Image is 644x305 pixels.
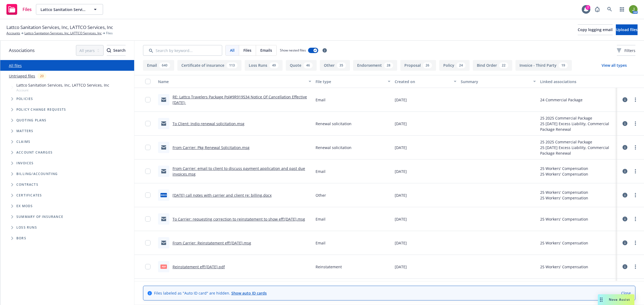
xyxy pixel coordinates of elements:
[145,264,151,269] input: Toggle Row Selected
[604,4,615,15] a: Search
[515,60,572,71] button: Invoice - Third Party
[145,169,151,174] input: Toggle Row Selected
[177,60,241,71] button: Certificate of insurance
[540,166,588,171] div: 25 Workers' Compensation
[173,240,251,246] a: From Carrier: Reinstatement eff:[DATE].msg
[616,27,638,32] span: Upload files
[624,48,635,53] span: Filters
[316,145,352,150] span: Renewal solicitation
[159,62,170,68] div: 640
[0,169,134,244] div: Folder Tree Example
[316,169,325,174] span: Email
[173,166,305,177] a: From Carrier: email to client to discuss payment application and past due invoices.msg
[632,263,639,270] a: more
[269,62,279,68] div: 49
[9,63,22,68] a: All files
[473,60,512,71] button: Bind Order
[16,108,66,111] span: Policy change requests
[540,240,588,246] div: 25 Workers' Compensation
[36,4,103,15] button: Lattco Sanitation Services, Inc, LATTCO Services, Inc
[16,82,109,88] span: Lattco Sanitation Services, Inc, LATTCO Services, Inc
[423,62,432,68] div: 26
[37,73,46,79] div: 20
[173,264,225,269] a: Reinstatement eff:[DATE].pdf
[158,79,305,84] div: Name
[632,144,639,151] a: more
[231,291,267,296] a: Show auto ID cards
[316,264,342,270] span: Reinstatement
[629,5,638,14] img: photo
[41,7,87,12] span: Lattco Sanitation Services, Inc, LATTCO Services, Inc
[540,115,615,121] div: 25 2025 Commercial Package
[632,216,639,222] a: more
[384,62,393,68] div: 28
[9,47,35,54] span: Associations
[173,121,244,126] a: To Client: Indio renewal solicitation.msg
[16,162,34,165] span: Invoices
[230,47,235,53] span: All
[316,97,325,103] span: Email
[632,96,639,103] a: more
[395,97,407,103] span: [DATE]
[540,121,615,132] div: 25 [DATE] Excess Liability, Commercial Package Renewal
[395,240,407,246] span: [DATE]
[16,140,30,143] span: Claims
[461,79,530,84] div: Summary
[592,4,603,15] a: Report a Bug
[16,226,37,229] span: Loss Runs
[395,79,451,84] div: Created on
[395,145,407,150] span: [DATE]
[632,240,639,246] a: more
[316,192,326,198] span: Other
[395,169,407,174] span: [DATE]
[586,5,590,10] div: 7
[160,193,167,197] span: docx
[6,24,113,31] span: Lattco Sanitation Services, Inc, LATTCO Services, Inc
[16,215,63,218] span: Summary of insurance
[632,168,639,174] a: more
[145,145,151,150] input: Toggle Row Selected
[499,62,508,68] div: 22
[395,216,407,222] span: [DATE]
[609,297,630,302] span: Nova Assist
[156,75,313,88] button: Name
[16,151,53,154] span: Account charges
[578,27,613,32] span: Copy logging email
[632,120,639,127] a: more
[143,45,222,56] input: Search by keyword...
[173,193,272,198] a: [DATE] call notes with carrier and client re: billing.docx
[4,2,34,17] a: Files
[395,121,407,127] span: [DATE]
[16,194,42,197] span: Certificates
[540,195,588,201] div: 25 Workers' Compensation
[145,216,151,222] input: Toggle Row Selected
[540,216,588,222] div: 25 Workers' Compensation
[316,240,325,246] span: Email
[9,73,35,79] a: Untriaged files
[598,294,634,305] button: Nova Assist
[540,171,588,177] div: 25 Workers' Compensation
[16,129,33,133] span: Matters
[245,60,283,71] button: Loss Runs
[106,31,113,36] span: Files
[143,60,174,71] button: Email
[540,139,615,145] div: 25 2025 Commercial Package
[617,45,635,56] button: Filters
[226,62,237,68] div: 113
[395,192,407,198] span: [DATE]
[16,172,58,176] span: Billing/Accounting
[145,240,151,246] input: Toggle Row Selected
[107,45,126,55] div: Search
[173,94,307,105] a: RE: Lattco Travelers Package Pol#9R919534 Notice Of Cancellation Effective [DATE]-
[6,31,20,36] a: Accounts
[621,290,631,296] a: Close
[16,97,33,101] span: Policies
[540,97,583,103] div: 24 Commercial Package
[154,290,267,296] span: Files labeled as "Auto ID card" are hidden.
[286,60,317,71] button: Quote
[145,79,151,84] input: Select all
[145,97,151,102] input: Toggle Row Selected
[316,79,385,84] div: File type
[173,217,305,222] a: To Carrier: requesting correction to reinstatement to show eff:[DATE].msg
[559,62,568,68] div: 19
